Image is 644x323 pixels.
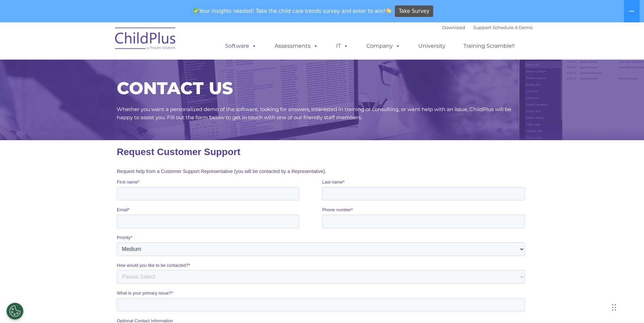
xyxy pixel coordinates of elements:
span: Whether you want a personalized demo of the software, looking for answers, interested in training... [117,106,511,121]
a: Company [360,39,407,53]
a: Software [218,39,263,53]
a: Assessments [268,39,325,53]
img: ChildPlus by Procare Solutions [112,23,180,57]
a: University [411,39,452,53]
span: CONTACT US [117,78,233,99]
a: Take Survey [395,5,433,17]
button: Cookies Settings [6,303,23,320]
div: Drag [612,297,616,318]
a: IT [329,39,355,53]
a: Support [473,25,491,30]
iframe: Chat Widget [533,250,644,323]
span: Take Survey [399,5,429,17]
a: Training Scramble!! [457,39,521,53]
font: | [442,25,533,30]
a: Schedule A Demo [493,25,533,30]
a: Download [442,25,465,30]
